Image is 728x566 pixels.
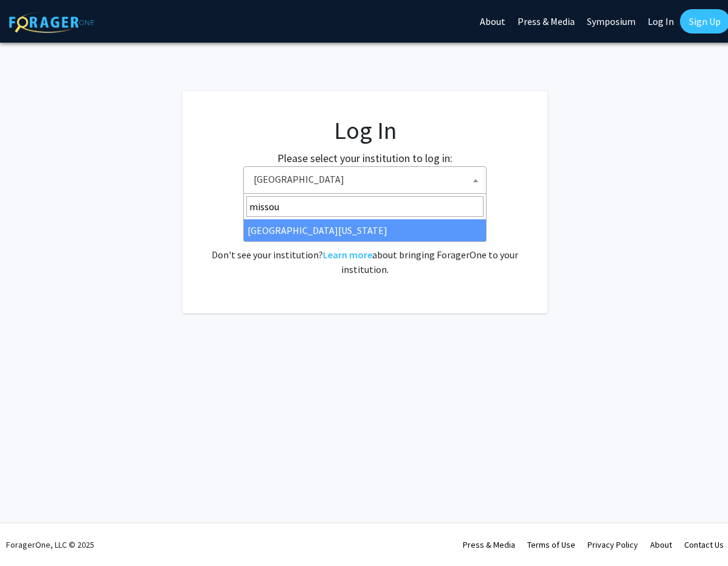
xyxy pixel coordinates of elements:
a: Learn more about bringing ForagerOne to your institution [323,249,372,261]
span: Baylor University [249,167,486,192]
a: Privacy Policy [588,539,638,550]
div: ForagerOne, LLC © 2025 [6,523,94,566]
a: Press & Media [463,539,515,550]
a: About [650,539,672,550]
a: Contact Us [684,539,724,550]
img: ForagerOne Logo [9,12,94,33]
iframe: Chat [9,511,52,557]
input: Search [246,196,484,217]
div: No account? . Don't see your institution? about bringing ForagerOne to your institution. [207,218,523,277]
span: Baylor University [243,166,487,194]
a: Terms of Use [527,539,575,550]
h1: Log In [207,116,523,145]
label: Please select your institution to log in: [277,150,452,166]
li: [GEOGRAPHIC_DATA][US_STATE] [244,219,486,241]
